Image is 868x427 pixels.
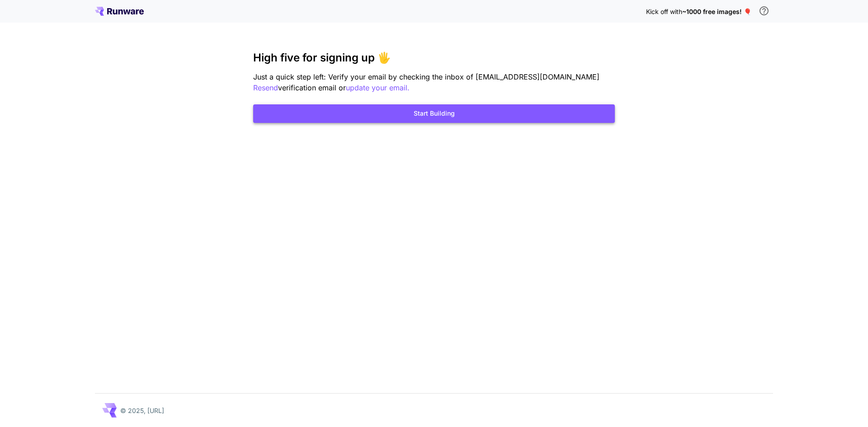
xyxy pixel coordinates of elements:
button: update your email. [346,82,410,94]
span: Just a quick step left: Verify your email by checking the inbox of [EMAIL_ADDRESS][DOMAIN_NAME] [253,72,599,81]
button: In order to qualify for free credit, you need to sign up with a business email address and click ... [755,2,773,20]
span: Kick off with [646,8,682,15]
button: Resend [253,82,278,94]
p: © 2025, [URL] [120,406,164,415]
button: Start Building [253,104,615,123]
span: verification email or [278,83,346,92]
span: ~1000 free images! 🎈 [682,8,751,15]
h3: High five for signing up 🖐️ [253,52,615,64]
